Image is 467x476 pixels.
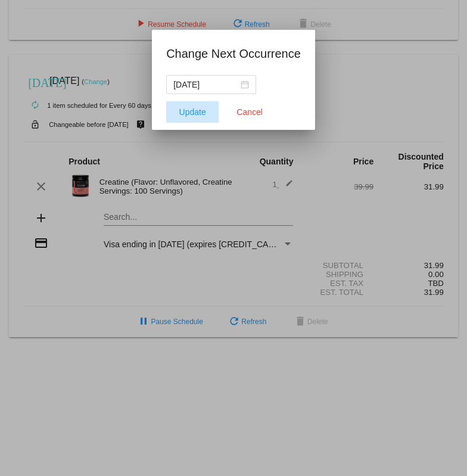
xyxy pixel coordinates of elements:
input: Select date [173,78,238,91]
h1: Change Next Occurrence [166,44,301,63]
span: Update [179,107,206,117]
button: Update [166,101,219,123]
button: Close dialog [223,101,276,123]
span: Cancel [236,107,263,117]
